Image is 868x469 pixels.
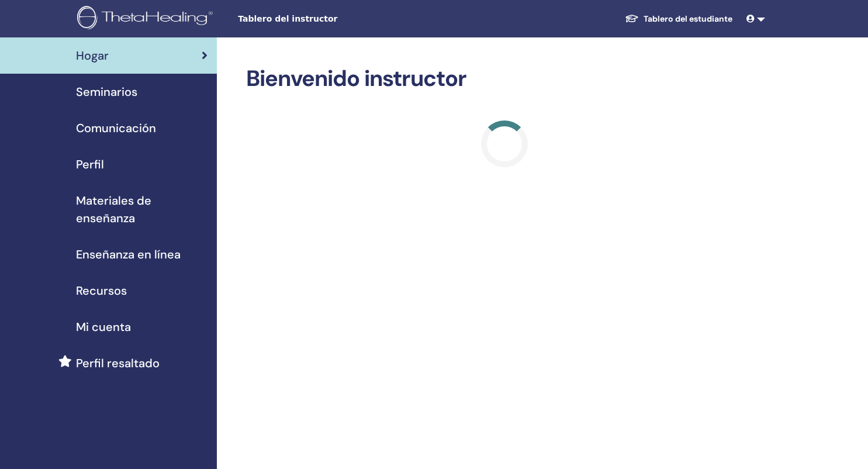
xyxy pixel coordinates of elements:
span: Seminarios [76,83,137,101]
span: Hogar [76,47,109,64]
a: Tablero del estudiante [615,8,742,30]
span: Tablero del instructor [238,13,413,25]
span: Materiales de enseñanza [76,192,208,227]
img: graduation-cap-white.svg [625,13,639,23]
h2: Bienvenido instructor [246,65,763,92]
img: logo.png [77,6,217,32]
span: Comunicación [76,119,156,137]
span: Mi cuenta [76,318,131,336]
span: Perfil resaltado [76,354,160,372]
span: Recursos [76,282,127,299]
span: Perfil [76,156,104,173]
span: Enseñanza en línea [76,246,181,263]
